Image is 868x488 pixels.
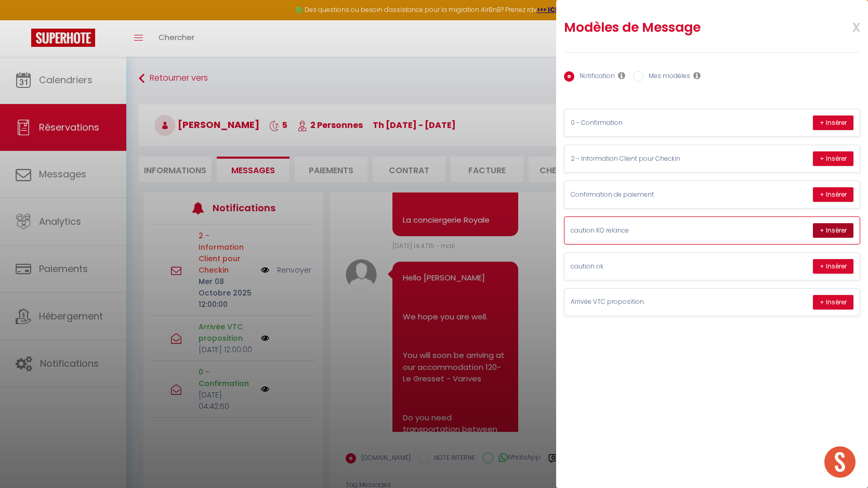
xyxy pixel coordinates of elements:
[571,190,727,200] p: Confirmation de paiement
[813,115,853,130] button: + Insérer
[571,262,727,272] p: caution ok
[813,151,853,166] button: + Insérer
[813,295,853,310] button: + Insérer
[571,297,727,307] p: Arrivée VTC proposition
[813,259,853,274] button: + Insérer
[813,223,853,238] button: + Insérer
[571,118,727,128] p: 0 - Confirmation
[827,14,860,38] span: x
[571,154,727,164] p: 2 - Information Client pour Checkin
[643,71,690,83] label: Mes modèles
[574,71,615,83] label: Notification
[571,226,727,236] p: caution KO relance
[693,71,701,80] i: Les modèles généraux sont visibles par vous et votre équipe
[618,71,625,80] i: Les notifications sont visibles par toi et ton équipe
[564,19,806,36] h2: Modèles de Message
[824,446,856,478] div: Ouvrir le chat
[813,187,853,202] button: + Insérer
